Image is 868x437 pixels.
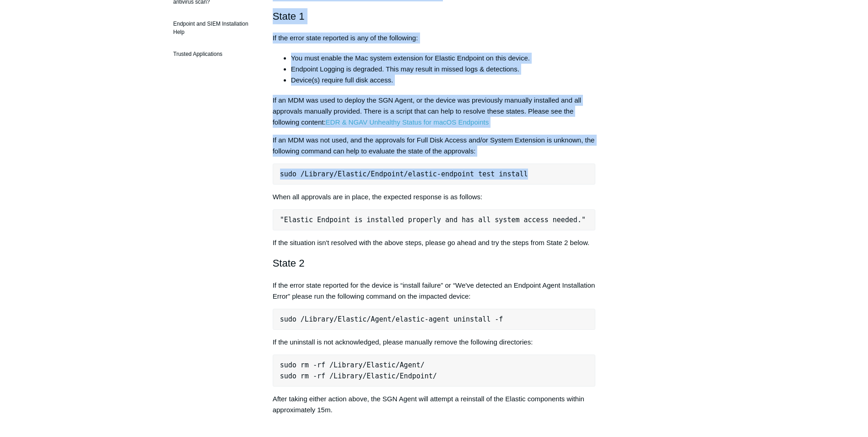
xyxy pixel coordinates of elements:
[273,237,596,248] p: If the situation isn't resolved with the above steps, please go ahead and try the steps from Stat...
[273,209,596,230] pre: "Elastic Endpoint is installed properly and has all system access needed."
[273,8,596,24] h2: State 1
[291,53,596,64] li: You must enable the Mac system extension for Elastic Endpoint on this device.
[273,309,596,330] pre: sudo /Library/Elastic/Agent/elastic-agent uninstall -f
[291,64,596,75] li: Endpoint Logging is degraded. This may result in missed logs & detections.
[169,15,259,41] a: Endpoint and SIEM Installation Help
[273,255,596,271] h2: State 2
[273,135,596,157] p: If an MDM was not used, and the approvals for Full Disk Access and/or System Extension is unknown...
[273,191,596,202] p: When all approvals are in place, the expected response is as follows:
[273,95,596,128] p: If an MDM was used to deploy the SGN Agent, or the device was previously manually installed and a...
[169,45,259,63] a: Trusted Applications
[273,33,596,44] p: If the error state reported is any of the following:
[273,337,596,348] p: If the uninstall is not acknowledged, please manually remove the following directories:
[273,393,596,415] p: After taking either action above, the SGN Agent will attempt a reinstall of the Elastic component...
[326,118,489,126] a: EDR & NGAV Unhealthy Status for macOS Endpoints
[273,280,596,302] p: If the error state reported for the device is “install failure” or “We've detected an Endpoint Ag...
[273,355,596,387] pre: sudo rm -rf /Library/Elastic/Agent/ sudo rm -rf /Library/Elastic/Endpoint/
[273,164,596,185] pre: sudo /Library/Elastic/Endpoint/elastic-endpoint test install
[291,75,596,86] li: Device(s) require full disk access.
